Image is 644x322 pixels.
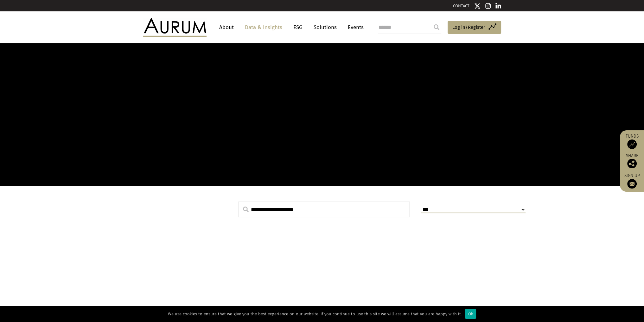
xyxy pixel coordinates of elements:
[623,154,641,168] div: Share
[243,207,249,212] img: search.svg
[290,22,306,33] a: ESG
[242,22,285,33] a: Data & Insights
[495,3,501,9] img: Linkedin icon
[310,22,340,33] a: Solutions
[452,23,485,31] span: Log in/Register
[623,133,641,149] a: Funds
[474,3,481,9] img: Twitter icon
[216,22,237,33] a: About
[465,309,476,319] div: Ok
[627,179,637,189] img: Sign up to our newsletter
[627,159,637,168] img: Share this post
[345,22,364,33] a: Events
[448,21,501,34] a: Log in/Register
[430,21,443,34] input: Submit
[623,173,641,189] a: Sign up
[143,18,207,37] img: Aurum
[627,139,637,149] img: Access Funds
[453,3,469,8] a: CONTACT
[485,3,491,9] img: Instagram icon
